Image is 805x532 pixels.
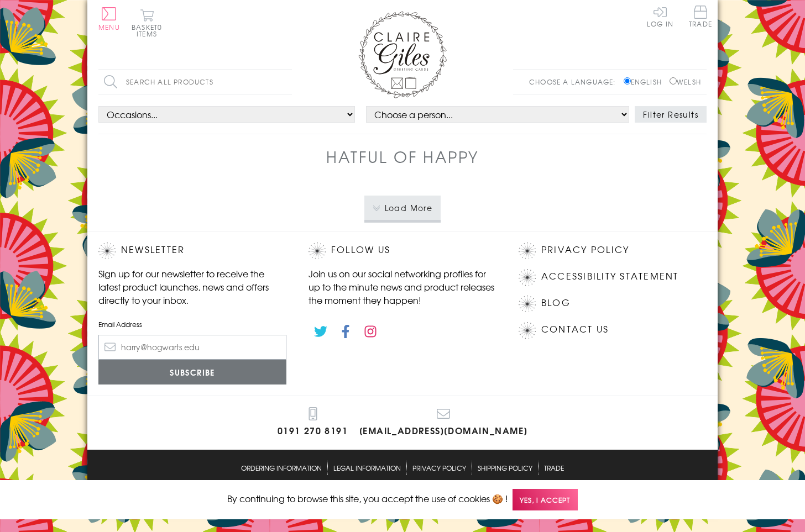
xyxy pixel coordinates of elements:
[478,461,532,475] a: Shipping Policy
[278,407,348,439] a: 0191 270 8191
[670,77,677,85] input: Welsh
[241,461,322,475] a: Ordering Information
[132,9,162,37] button: Basket0 items
[513,489,578,510] span: Yes, I accept
[624,77,667,87] label: English
[670,77,701,87] label: Welsh
[98,7,120,30] button: Menu
[529,77,621,87] p: Choose a language:
[359,407,528,439] a: [EMAIL_ADDRESS][DOMAIN_NAME]
[137,22,162,39] span: 0 items
[541,243,629,257] a: Privacy Policy
[98,243,286,259] h2: Newsletter
[364,196,441,220] button: Load More
[541,269,679,284] a: Accessibility Statement
[98,335,286,360] input: harry@hogwarts.edu
[98,319,286,329] label: Email Address
[624,77,631,85] input: English
[98,360,286,384] input: Subscribe
[635,106,707,123] button: Filter Results
[689,6,712,29] a: Trade
[544,461,564,475] a: Trade
[281,70,292,94] input: Search
[412,461,466,475] a: Privacy Policy
[98,70,292,94] input: Search all products
[689,6,712,27] span: Trade
[541,322,609,337] a: Contact Us
[541,296,571,310] a: Blog
[647,6,673,27] a: Log In
[326,145,479,168] h1: Hatful of Happy
[98,267,286,307] p: Sign up for our newsletter to receive the latest product launches, news and offers directly to yo...
[309,267,496,307] p: Join us on our social networking profiles for up to the minute news and product releases the mome...
[333,461,401,475] a: Legal Information
[309,243,496,259] h2: Follow Us
[358,11,447,98] img: Claire Giles Greetings Cards
[98,22,120,32] span: Menu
